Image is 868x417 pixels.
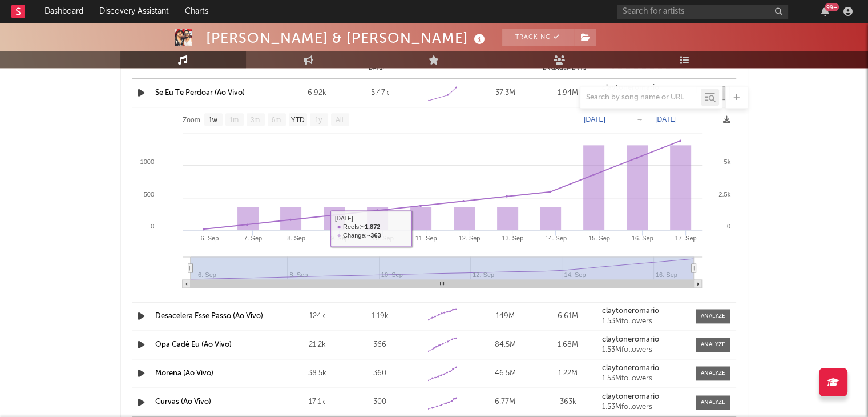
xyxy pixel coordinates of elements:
[602,318,688,326] div: 1.53M followers
[415,235,437,242] text: 11. Sep
[335,116,342,124] text: All
[140,158,154,165] text: 1000
[477,396,534,408] div: 6.77M
[636,115,643,123] text: →
[602,307,659,315] strong: claytoneromario
[602,393,659,400] strong: claytoneromario
[314,116,322,124] text: 1y
[271,116,281,124] text: 6m
[477,339,534,351] div: 84.5M
[352,311,409,322] div: 1.19k
[352,368,409,379] div: 360
[580,93,701,102] input: Search by song name or URL
[602,84,688,92] a: claytoneromario
[289,368,346,379] div: 38.5k
[155,370,213,377] a: Morena (Ao Vivo)
[502,29,574,46] button: Tracking
[539,368,596,379] div: 1.22M
[289,396,346,408] div: 17.1k
[244,235,262,242] text: 7. Sep
[287,235,305,242] text: 8. Sep
[602,346,688,354] div: 1.53M followers
[539,339,596,351] div: 1.68M
[155,341,232,348] a: Opa Cadê Eu (Ao Vivo)
[289,339,346,351] div: 21.2k
[602,307,688,315] a: claytoneromario
[372,235,393,242] text: 10. Sep
[602,393,688,401] a: claytoneromario
[200,235,219,242] text: 6. Sep
[352,339,409,351] div: 366
[155,398,211,406] a: Curvas (Ao Vivo)
[724,158,730,165] text: 5k
[675,235,696,242] text: 17. Sep
[206,29,488,47] div: [PERSON_NAME] & [PERSON_NAME]
[602,364,688,372] a: claytoneromario
[477,368,534,379] div: 46.5M
[655,115,677,123] text: [DATE]
[602,364,659,372] strong: claytoneromario
[602,336,659,343] strong: claytoneromario
[352,396,409,408] div: 300
[289,311,346,322] div: 124k
[208,116,217,124] text: 1w
[155,312,263,320] a: Desacelera Esse Passo (Ao Vivo)
[229,116,239,124] text: 1m
[290,116,304,124] text: YTD
[150,223,154,230] text: 0
[539,311,596,322] div: 6.61M
[250,116,260,124] text: 3m
[726,223,730,230] text: 0
[602,336,688,344] a: claytoneromario
[330,235,348,242] text: 9. Sep
[588,235,609,242] text: 15. Sep
[602,375,688,383] div: 1.53M followers
[143,191,154,198] text: 500
[617,5,788,19] input: Search for artists
[458,235,480,242] text: 12. Sep
[718,191,730,198] text: 2.5k
[539,396,596,408] div: 363k
[821,7,829,16] button: 99+
[502,235,523,242] text: 13. Sep
[602,84,659,91] strong: claytoneromario
[477,311,534,322] div: 149M
[545,235,567,242] text: 14. Sep
[602,403,688,411] div: 1.53M followers
[825,3,839,11] div: 99 +
[631,235,653,242] text: 16. Sep
[584,115,605,123] text: [DATE]
[183,116,200,124] text: Zoom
